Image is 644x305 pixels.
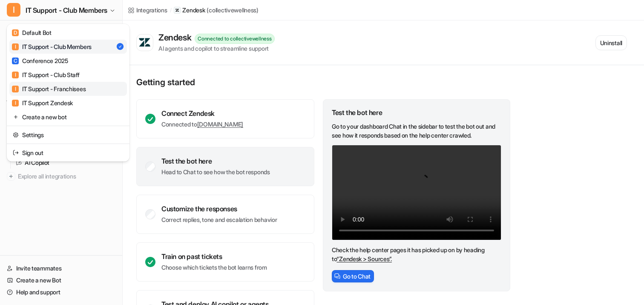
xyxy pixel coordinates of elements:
span: I [12,86,19,92]
span: C [12,58,19,64]
div: IT Support - Club Members [12,42,92,51]
img: reset [13,130,19,139]
a: Sign out [9,146,127,160]
img: reset [13,148,19,157]
div: IIT Support - Club Members [7,24,129,161]
span: I [12,43,19,50]
span: IT Support - Club Members [26,4,107,16]
img: reset [13,112,19,121]
div: IT Support - Club Staff [12,70,80,79]
div: Default Bot [12,28,52,37]
span: I [12,100,19,106]
div: Conference 2025 [12,56,68,65]
span: D [12,29,19,36]
div: IT Support Zendesk [12,98,73,107]
span: I [7,3,20,17]
span: I [12,72,19,78]
div: IT Support - Franchisees [12,84,86,93]
a: Create a new bot [9,110,127,124]
a: Settings [9,128,127,142]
